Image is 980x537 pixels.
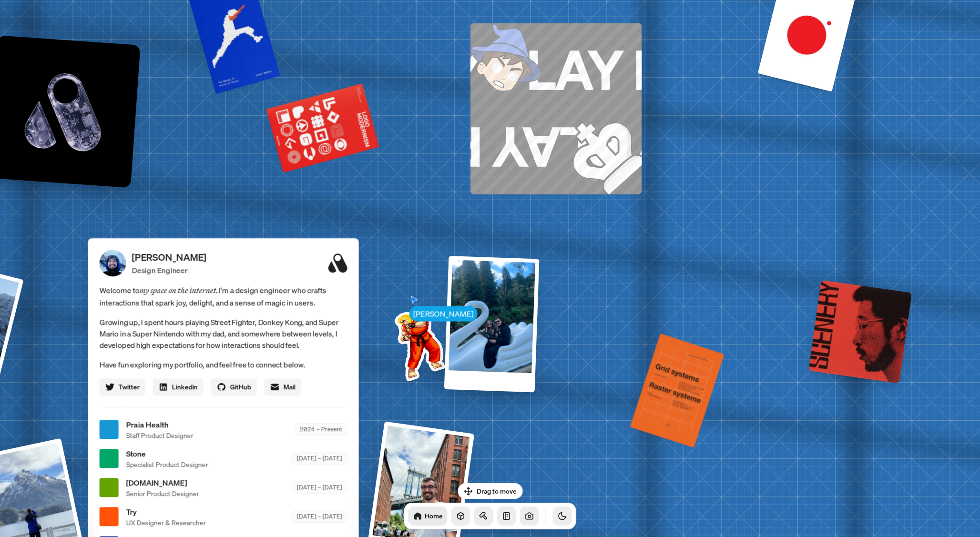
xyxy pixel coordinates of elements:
[265,378,301,395] a: Mail
[100,358,347,371] p: Have fun exploring my portfolio, and feel free to connect below.
[408,507,448,526] a: Home
[126,477,199,488] span: [DOMAIN_NAME]
[140,285,219,295] em: my space on the internet.
[126,430,194,440] span: Staff Product Designer
[132,250,206,264] p: [PERSON_NAME]
[425,511,443,520] h1: Home
[100,316,347,351] p: Growing up, I spent hours playing Street Fighter, Donkey Kong, and Super Mario in a Super Nintend...
[100,284,347,309] span: Welcome to I'm a design engineer who crafts interactions that spark joy, delight, and a sense of ...
[553,507,572,526] button: Toggle Theme
[132,264,206,276] p: Design Engineer
[292,453,347,465] div: [DATE] – [DATE]
[292,511,347,523] div: [DATE] – [DATE]
[126,459,208,469] span: Specialist Product Designer
[126,419,194,430] span: Praia Health
[100,250,126,276] img: Profile Picture
[292,482,347,494] div: [DATE] – [DATE]
[100,378,145,395] a: Twitter
[172,382,198,392] span: Linkedin
[284,382,296,392] span: Mail
[126,488,199,498] span: Senior Product Designer
[126,517,206,527] span: UX Designer & Researcher
[126,506,206,517] span: Try
[230,382,251,392] span: GitHub
[119,382,140,392] span: Twitter
[153,378,204,395] a: Linkedin
[295,424,347,436] div: 2024 – Present
[211,378,257,395] a: GitHub
[370,295,466,391] img: Profile example
[126,448,208,459] span: Stone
